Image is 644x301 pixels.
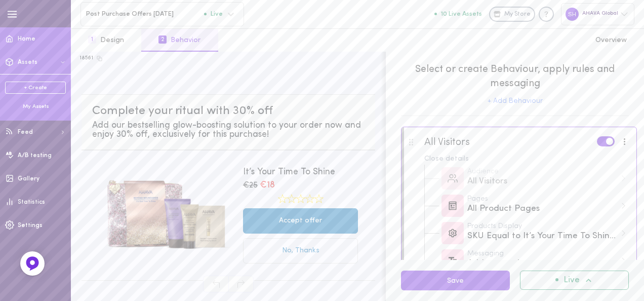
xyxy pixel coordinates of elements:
div: All Visitors [467,168,627,188]
a: + Create [5,82,66,94]
span: Live [204,11,223,17]
span: A/B testing [18,153,52,159]
div: Audience [467,168,616,175]
div: All VisitorsClose detailsAudienceAll VisitorsPagesAll Product PagesProducts DisplaySKU Equal to I... [401,127,637,282]
div: Knowledge center [539,7,554,22]
span: Settings [18,222,43,229]
button: Save [401,271,510,290]
p: Add our bestselling glow-boosting solution to your order now and enjoy 30% off, exclusively for t... [92,121,365,139]
button: + Add Behaviour [488,98,543,105]
div: Add messaging [467,250,627,270]
span: Redo [228,276,254,292]
div: 18561 [79,55,93,62]
a: 10 Live Assets [434,11,489,18]
span: 2 [158,35,167,44]
span: Live [563,276,580,285]
div: Add messaging [467,257,616,270]
p: It’s Your Time To Shine [243,168,358,177]
span: Gallery [18,176,39,182]
div: SKU Equal to It’s Your Time To Shine (9689422201098) [467,230,616,243]
span: Select or create Behaviour, apply rules and messaging [401,62,629,91]
div: €25 [243,182,258,190]
a: My Store [489,7,535,22]
div: Messaging [467,250,616,257]
button: 10 Live Assets [434,11,482,17]
button: Overview [578,29,644,52]
img: Feedback Button [25,256,40,271]
span: Statistics [18,199,45,205]
span: Home [18,36,35,42]
div: All Visitors [467,175,616,188]
button: No, Thanks [243,238,358,264]
span: Assets [18,59,37,65]
div: Close details [424,156,629,163]
div: AHAVA Global [561,3,634,25]
div: All Product Pages [467,196,627,215]
button: Live [520,271,629,290]
div: All Product Pages [467,203,616,215]
button: Accept offer [243,208,358,234]
div: SKU Equal to It’s Your Time To Shine (9689422201098) [467,223,627,243]
div: Pages [467,196,616,203]
button: 1Design [71,29,141,52]
div: All Visitors [424,136,470,148]
div: €18 [260,181,275,190]
div: My Assets [5,103,66,111]
div: Products Display [467,223,616,230]
span: Feed [18,129,33,135]
span: 1 [88,35,96,44]
span: Undo [203,276,228,292]
span: Post Purchase Offers [DATE] [86,10,204,18]
button: 2Behavior [141,29,218,52]
span: My Store [504,10,531,19]
p: Complete your ritual with 30% off [92,105,365,118]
